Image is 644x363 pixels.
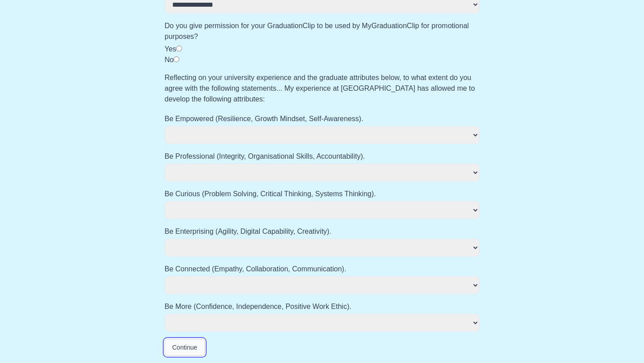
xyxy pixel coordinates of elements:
label: No [165,56,174,63]
label: Be Professional (Integrity, Organisational Skills, Accountability). [165,151,479,162]
label: Be Connected (Empathy, Collaboration, Communication). [165,264,479,274]
label: Do you give permission for your GraduationClip to be used by MyGraduationClip for promotional pur... [165,21,479,42]
label: Be Curious (Problem Solving, Critical Thinking, Systems Thinking). [165,189,479,199]
label: Yes [165,45,176,53]
label: Reflecting on your university experience and the graduate attributes below, to what extent do you... [165,72,479,105]
label: Be Empowered (Resilience, Growth Mindset, Self-Awareness). [165,114,479,124]
label: Be More (Confidence, Independence, Positive Work Ethic). [165,301,479,312]
label: Be Enterprising (Agility, Digital Capability, Creativity). [165,226,479,237]
button: Continue [165,339,205,356]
